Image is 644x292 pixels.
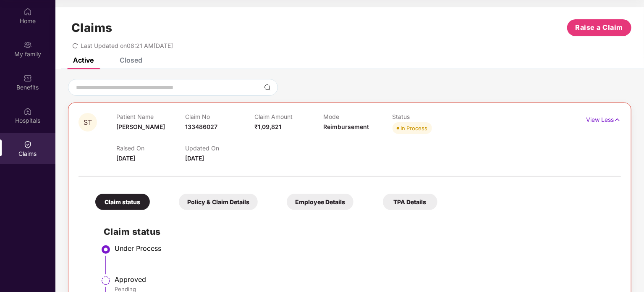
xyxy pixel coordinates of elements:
div: Claim status [95,194,150,210]
p: Mode [323,113,392,120]
img: svg+xml;base64,PHN2ZyBpZD0iU3RlcC1BY3RpdmUtMzJ4MzIiIHhtbG5zPSJodHRwOi8vd3d3LnczLm9yZy8yMDAwL3N2Zy... [101,245,111,255]
p: Claim No [185,113,254,120]
button: Raise a Claim [567,19,631,36]
p: Patient Name [116,113,185,120]
img: svg+xml;base64,PHN2ZyBpZD0iQ2xhaW0iIHhtbG5zPSJodHRwOi8vd3d3LnczLm9yZy8yMDAwL3N2ZyIgd2lkdGg9IjIwIi... [24,140,32,149]
span: [PERSON_NAME] [116,123,165,130]
p: Status [393,113,461,120]
p: Raised On [116,145,185,152]
img: svg+xml;base64,PHN2ZyBpZD0iSG9zcGl0YWxzIiB4bWxucz0iaHR0cDovL3d3dy53My5vcmcvMjAwMC9zdmciIHdpZHRoPS... [24,107,32,116]
div: Policy & Claim Details [179,194,258,210]
span: 133486027 [185,123,217,130]
div: Approved [115,275,613,284]
div: Employee Details [287,194,353,210]
p: Updated On [185,145,254,152]
img: svg+xml;base64,PHN2ZyBpZD0iSG9tZSIgeG1sbnM9Imh0dHA6Ly93d3cudzMub3JnLzIwMDAvc3ZnIiB3aWR0aD0iMjAiIG... [24,8,32,16]
div: Under Process [115,244,613,253]
span: Reimbursement [323,123,369,130]
img: svg+xml;base64,PHN2ZyBpZD0iU3RlcC1QZW5kaW5nLTMyeDMyIiB4bWxucz0iaHR0cDovL3d3dy53My5vcmcvMjAwMC9zdm... [101,276,111,286]
span: Last Updated on 08:21 AM[DATE] [81,42,173,49]
p: Claim Amount [254,113,323,120]
span: ₹1,09,821 [254,123,281,130]
span: redo [72,42,78,49]
span: [DATE] [185,155,204,162]
img: svg+xml;base64,PHN2ZyB4bWxucz0iaHR0cDovL3d3dy53My5vcmcvMjAwMC9zdmciIHdpZHRoPSIxNyIgaGVpZ2h0PSIxNy... [614,115,621,124]
img: svg+xml;base64,PHN2ZyB3aWR0aD0iMjAiIGhlaWdodD0iMjAiIHZpZXdCb3g9IjAgMCAyMCAyMCIgZmlsbD0ibm9uZSIgeG... [24,41,32,49]
h1: Claims [71,21,113,35]
img: svg+xml;base64,PHN2ZyBpZD0iU2VhcmNoLTMyeDMyIiB4bWxucz0iaHR0cDovL3d3dy53My5vcmcvMjAwMC9zdmciIHdpZH... [264,84,271,91]
h2: Claim status [104,225,613,239]
span: Raise a Claim [576,22,623,33]
div: TPA Details [383,194,437,210]
div: In Process [401,124,428,132]
img: svg+xml;base64,PHN2ZyBpZD0iQmVuZWZpdHMiIHhtbG5zPSJodHRwOi8vd3d3LnczLm9yZy8yMDAwL3N2ZyIgd2lkdGg9Ij... [24,74,32,82]
div: Active [73,56,94,64]
span: [DATE] [116,155,135,162]
p: View Less [586,113,621,124]
span: ST [84,119,92,126]
div: Closed [120,56,142,64]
